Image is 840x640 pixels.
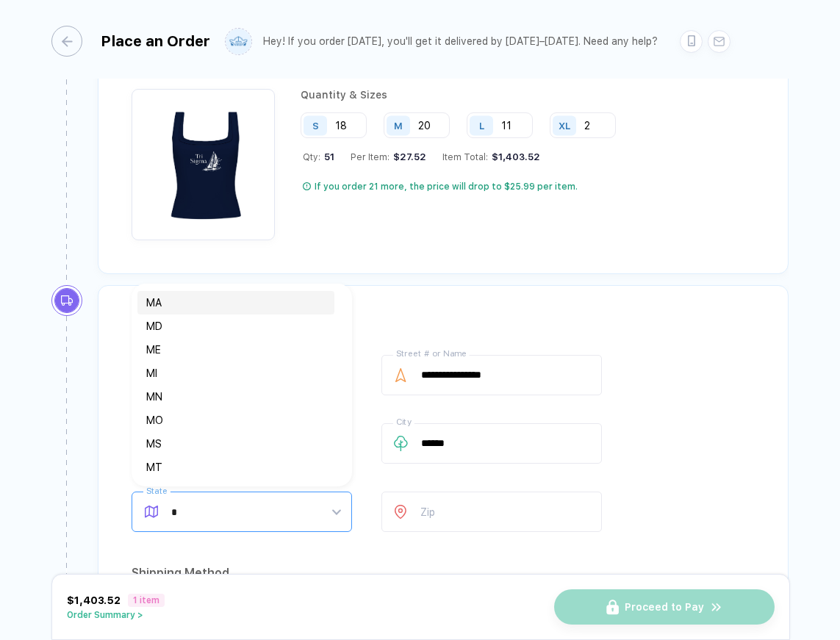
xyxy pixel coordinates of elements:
div: MA [137,291,334,314]
div: MT [137,456,334,479]
div: Shipping Method [132,561,755,585]
div: MS [137,432,334,456]
div: MD [137,314,334,338]
div: MT [146,459,326,475]
div: Per Item: [351,151,426,162]
div: MI [137,362,334,385]
div: Quantity & Sizes [301,89,627,101]
div: Item Total: [442,151,540,162]
div: MN [146,389,326,405]
div: $27.52 [390,151,426,162]
div: MI [146,365,326,381]
div: ME [146,342,326,358]
span: 51 [320,151,334,162]
div: M [394,120,403,131]
div: MA [146,295,326,311]
span: 1 item [128,594,165,607]
div: S [312,120,319,131]
div: If you order 21 more, the price will drop to $25.99 per item. [315,181,578,193]
div: MD [146,318,326,334]
span: $1,403.52 [67,594,121,606]
div: ME [137,338,334,362]
div: MO [137,409,334,432]
img: 75c4d9ca-225f-4eb8-a27a-b916644027f3_nt_front_1753130725183.jpg [139,96,268,225]
div: MO [146,412,326,428]
button: Order Summary > [67,610,165,620]
div: XL [559,120,570,131]
div: Hey! If you order [DATE], you'll get it delivered by [DATE]–[DATE]. Need any help? [263,35,658,48]
div: Qty: [303,151,334,162]
img: user profile [226,29,251,54]
div: MN [137,385,334,409]
div: Add Shipping Details [132,308,755,331]
div: $1,403.52 [488,151,540,162]
div: L [479,120,484,131]
div: Place an Order [101,32,210,50]
div: MS [146,436,326,452]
